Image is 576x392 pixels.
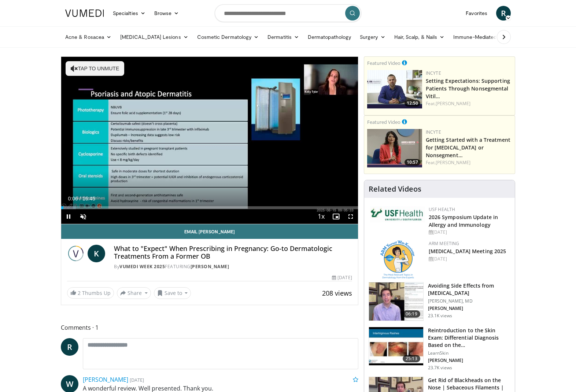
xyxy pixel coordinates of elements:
[215,4,361,22] input: Search topics, interventions
[429,229,509,236] div: [DATE]
[428,350,510,356] p: LearnSkin
[496,6,511,21] a: R
[436,159,470,166] a: [PERSON_NAME]
[426,77,510,100] a: Setting Expectations: Supporting Patients Through Nonsegmental Vitil…
[428,282,510,297] h3: Avoiding Side Effects from [MEDICAL_DATA]
[88,245,105,262] a: K
[428,365,452,371] p: 23.7K views
[370,206,425,222] img: 6ba8804a-8538-4002-95e7-a8f8012d4a11.png.150x105_q85_autocrop_double_scale_upscale_version-0.2.jpg
[117,287,151,299] button: Share
[343,209,358,224] button: Fullscreen
[367,129,422,167] img: e02a99de-beb8-4d69-a8cb-018b1ffb8f0c.png.150x105_q85_crop-smart_upscale.jpg
[428,358,510,363] p: [PERSON_NAME]
[61,323,358,332] span: Comments 1
[263,30,303,44] a: Dermatitis
[193,30,263,44] a: Cosmetic Dermatology
[67,287,114,299] a: 2 Thumbs Up
[426,129,441,135] a: Incyte
[367,60,400,66] small: Featured Video
[405,100,420,107] span: 12:50
[436,100,470,107] a: [PERSON_NAME]
[369,282,510,321] a: 06:19 Avoiding Side Effects from [MEDICAL_DATA] [PERSON_NAME], MD [PERSON_NAME] 23.1K views
[154,287,191,299] button: Save to
[191,263,229,270] a: [PERSON_NAME]
[426,100,512,107] div: Feat.
[428,313,452,319] p: 23.1K views
[119,263,165,270] a: Vumedi Week 2025
[108,6,150,21] a: Specialties
[369,282,423,321] img: 6f9900f7-f6e7-4fd7-bcbb-2a1dc7b7d476.150x105_q85_crop-smart_upscale.jpg
[329,209,343,224] button: Enable picture-in-picture mode
[303,30,355,44] a: Dermatopathology
[61,57,358,224] video-js: Video Player
[426,136,510,159] a: Getting Started with a Treatment for [MEDICAL_DATA] or Nonsegment…
[83,376,128,384] a: [PERSON_NAME]
[429,248,506,255] a: [MEDICAL_DATA] Meeting 2025
[322,289,352,297] span: 208 views
[429,240,459,247] a: ARM Meeting
[428,306,510,311] p: [PERSON_NAME]
[405,159,420,166] span: 10:57
[403,355,420,362] span: 25:13
[390,30,449,44] a: Hair, Scalp, & Nails
[61,224,358,239] a: Email [PERSON_NAME]
[403,310,420,318] span: 06:19
[114,245,352,260] h4: What to "Expect" When Prescribing in Pregnancy: Go-to Dermatologic Treatments From a Former OB
[367,70,422,108] a: 12:50
[61,206,358,209] div: Progress Bar
[428,327,510,349] h3: Reintroduction to the Skin Exam: Differential Diagnosis Based on the…
[65,10,104,17] img: VuMedi Logo
[367,119,400,125] small: Featured Video
[369,185,421,193] h4: Related Videos
[380,240,414,279] img: 89a28c6a-718a-466f-b4d1-7c1f06d8483b.png.150x105_q85_autocrop_double_scale_upscale_version-0.2.png
[367,129,422,167] a: 10:57
[116,30,193,44] a: [MEDICAL_DATA] Lesions
[429,256,509,262] div: [DATE]
[61,338,78,356] a: R
[461,6,492,21] a: Favorites
[355,30,390,44] a: Surgery
[78,289,81,296] span: 2
[82,196,95,201] span: 16:45
[428,298,510,304] p: [PERSON_NAME], MD
[426,70,441,76] a: Incyte
[67,245,85,262] img: Vumedi Week 2025
[150,6,184,21] a: Browse
[367,70,422,108] img: 98b3b5a8-6d6d-4e32-b979-fd4084b2b3f2.png.150x105_q85_crop-smart_upscale.jpg
[114,263,352,270] div: By FEATURING
[130,377,144,383] small: [DATE]
[68,196,78,201] span: 0:06
[449,30,508,44] a: Immune-Mediated
[61,209,76,224] button: Pause
[76,209,91,224] button: Unmute
[80,196,81,201] span: /
[369,327,423,365] img: 022c50fb-a848-4cac-a9d8-ea0906b33a1b.150x105_q85_crop-smart_upscale.jpg
[429,206,455,212] a: USF Health
[426,159,512,166] div: Feat.
[61,30,116,44] a: Acne & Rosacea
[332,274,352,281] div: [DATE]
[429,214,498,228] a: 2026 Symposium Update in Allergy and Immunology
[369,327,510,371] a: 25:13 Reintroduction to the Skin Exam: Differential Diagnosis Based on the… LearnSkin [PERSON_NAM...
[66,61,124,76] button: Tap to unmute
[314,209,329,224] button: Playback Rate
